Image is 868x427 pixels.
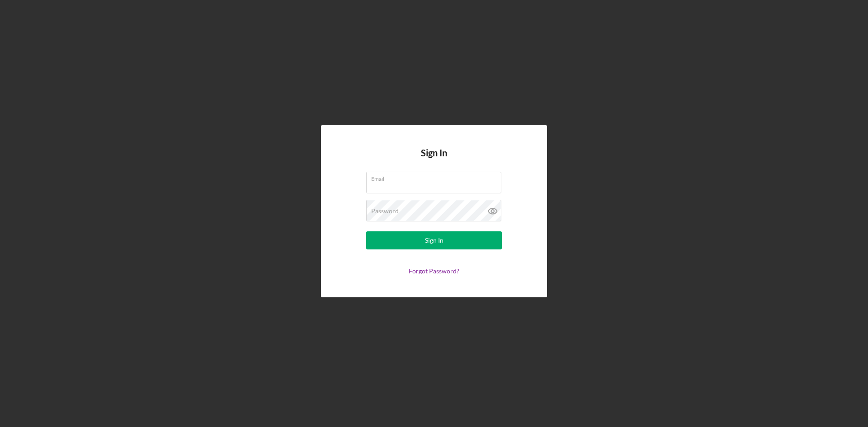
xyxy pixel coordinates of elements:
button: Sign In [366,231,502,249]
div: Sign In [425,231,443,249]
label: Password [371,207,399,215]
a: Forgot Password? [409,267,459,275]
h4: Sign In [421,148,447,172]
label: Email [371,172,501,182]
